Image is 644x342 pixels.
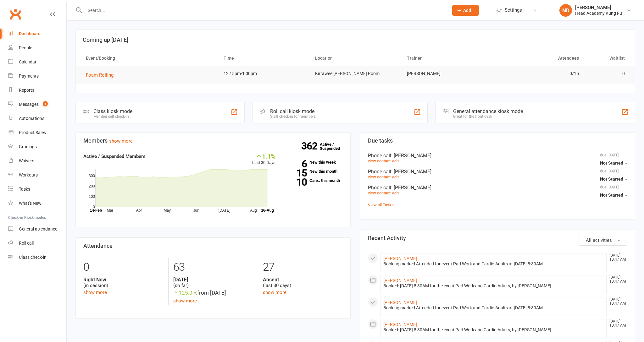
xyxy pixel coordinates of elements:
h3: Due tasks [368,138,627,144]
div: Automations [19,116,44,121]
a: view contact [368,159,391,163]
th: Trainer [401,50,493,66]
a: edit [392,175,399,179]
a: People [8,41,66,55]
a: [PERSON_NAME] [383,300,417,305]
a: Product Sales [8,126,66,140]
td: [PERSON_NAME] [401,66,493,81]
button: Not Started [600,173,627,185]
div: General attendance [19,226,57,231]
div: Messages [19,102,39,107]
div: Payments [19,73,39,79]
a: View all Tasks [368,203,394,207]
strong: 6 [285,159,307,169]
a: Roll call [8,236,66,250]
th: Event/Booking [80,50,218,66]
a: Payments [8,69,66,83]
time: [DATE] 10:47 AM [606,319,627,328]
strong: Right Now [83,277,164,283]
div: Phone call [368,185,627,191]
a: Messages 1 [8,97,66,111]
div: Gradings [19,144,37,149]
a: Waivers [8,154,66,168]
span: Not Started [600,193,623,198]
a: [PERSON_NAME] [383,278,417,283]
a: show more [173,298,197,304]
div: Staff check-in for members [270,114,316,119]
th: Time [218,50,310,66]
div: 0 [83,258,164,277]
div: 27 [263,258,343,277]
div: Class kiosk mode [93,108,132,114]
div: 1.1% [252,153,275,160]
div: Product Sales [19,130,46,135]
div: Booking marked Attended for event Pad Work and Cardio Adults at [DATE] 8:30AM [383,305,604,311]
a: Reports [8,83,66,97]
button: Add [452,5,479,16]
strong: Absent [263,277,343,283]
a: Clubworx [8,6,23,22]
span: : [PERSON_NAME] [391,153,431,159]
time: [DATE] 10:47 AM [606,297,627,306]
strong: 362 [301,141,320,151]
div: Calendar [19,59,36,64]
div: (so far) [173,277,253,289]
div: Class check-in [19,255,47,260]
div: People [19,45,32,50]
span: Foam Rolling [86,72,114,78]
span: All activities [586,237,612,243]
span: 1 [43,101,48,106]
a: What's New [8,196,66,210]
a: 6New this week [285,160,343,164]
div: Booking marked Attended for event Pad Work and Cardio Adults at [DATE] 8:30AM [383,261,604,267]
td: 0/15 [493,66,585,81]
h3: Recent Activity [368,235,627,241]
a: [PERSON_NAME] [383,322,417,327]
a: General attendance kiosk mode [8,222,66,236]
div: General attendance kiosk mode [453,108,523,114]
time: [DATE] 10:47 AM [606,275,627,284]
a: edit [392,159,399,163]
a: show more [83,290,107,295]
a: [PERSON_NAME] [383,256,417,261]
a: Calendar [8,55,66,69]
strong: Active / Suspended Members [83,154,146,159]
div: Phone call [368,153,627,159]
strong: [DATE] [173,277,253,283]
h3: Attendance [83,243,343,249]
div: Booked: [DATE] 8:30AM for the event Pad Work and Cardio Adults, by [PERSON_NAME] [383,327,604,333]
div: Last 30 Days [252,153,275,166]
span: : [PERSON_NAME] [391,185,431,191]
strong: 10 [285,177,307,187]
h3: Coming up [DATE] [83,37,628,43]
div: (last 30 days) [263,277,343,289]
a: 15New this month [285,169,343,173]
td: 0 [585,66,630,81]
button: All activities [579,235,627,246]
div: ND [559,4,572,17]
div: Member self check-in [93,114,132,119]
div: [PERSON_NAME] [575,5,622,10]
a: Automations [8,111,66,126]
span: Not Started [600,160,623,166]
div: Head Academy Kung Fu [575,10,622,16]
th: Location [309,50,401,66]
span: : [PERSON_NAME] [391,169,431,175]
button: Not Started [600,189,627,201]
div: from [DATE] [173,289,253,297]
div: Workouts [19,172,38,177]
a: Tasks [8,182,66,196]
span: Settings [505,3,522,17]
td: 12:15pm-1:00pm [218,66,310,81]
input: Search... [83,6,444,15]
time: [DATE] 10:47 AM [606,253,627,262]
button: Not Started [600,157,627,169]
div: Roll call kiosk mode [270,108,316,114]
div: Tasks [19,187,30,192]
a: Dashboard [8,27,66,41]
th: Waitlist [585,50,630,66]
button: Foam Rolling [86,71,118,79]
a: show more [263,290,286,295]
a: Workouts [8,168,66,182]
strong: 15 [285,168,307,178]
